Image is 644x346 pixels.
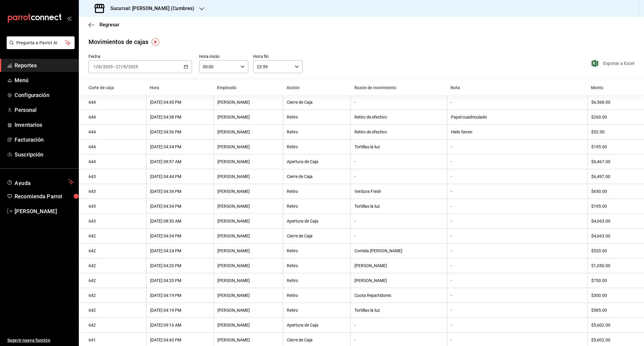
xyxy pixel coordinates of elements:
div: - [451,233,584,238]
button: Exportar a Excel [593,60,634,67]
span: Regresar [99,22,119,28]
div: 641 [89,338,143,342]
div: $4,663.00 [591,233,634,238]
div: - [451,100,584,105]
span: Menú [15,76,74,84]
div: Retiro [287,129,347,134]
th: Acción [283,80,351,95]
label: Fecha [89,54,192,59]
span: / [121,64,123,69]
div: 644 [89,159,143,164]
div: - [451,159,584,164]
th: Corte de caja [79,80,146,95]
div: [PERSON_NAME] [217,233,279,238]
div: - [451,338,584,342]
div: Retiro de efectivo [354,115,443,119]
div: - [451,278,584,283]
div: $195.00 [591,204,634,209]
div: - [451,293,584,298]
div: 642 [89,263,143,268]
div: - [354,233,443,238]
span: - [114,64,115,69]
div: - [354,219,443,223]
div: [DATE] 04:20 PM [150,263,210,268]
div: 643 [89,174,143,179]
div: 643 [89,204,143,209]
th: Monto [587,80,644,95]
div: - [354,323,443,328]
div: Cierre de Caja [287,100,347,105]
div: [DATE] 04:38 PM [150,115,210,119]
div: 644 [89,115,143,119]
div: 642 [89,248,143,253]
div: Hielo Seven [451,129,584,134]
span: Pregunta a Parrot AI [16,40,65,46]
div: 642 [89,308,143,313]
div: Apertura de Caja [287,159,347,164]
div: [PERSON_NAME] [217,159,279,164]
span: Inventarios [15,121,74,129]
div: Cierre de Caja [287,174,347,179]
div: $260.00 [591,115,634,119]
div: Retiro [287,263,347,268]
span: / [96,64,98,69]
div: $650.00 [591,189,634,194]
span: [PERSON_NAME] [15,207,74,215]
div: 644 [89,129,143,134]
div: [DATE] 08:57 AM [150,159,210,164]
div: [DATE] 04:34 PM [150,189,210,194]
div: - [354,100,443,105]
div: Retiro [287,278,347,283]
div: - [354,159,443,164]
div: 642 [89,293,143,298]
span: Facturación [15,136,74,144]
div: [DATE] 04:34 PM [150,144,210,149]
input: -- [123,64,126,69]
th: Empleado [213,80,283,95]
div: Retiro [287,308,347,313]
div: [PERSON_NAME] [217,278,279,283]
div: $52.00 [591,129,634,134]
div: - [451,323,584,328]
input: ---- [103,64,113,69]
div: $195.00 [591,144,634,149]
div: $585.00 [591,308,634,313]
div: - [451,144,584,149]
div: $4,663.00 [591,219,634,223]
button: Tooltip marker [152,38,159,46]
div: [PERSON_NAME] [217,100,279,105]
div: [DATE] 04:34 PM [150,204,210,209]
span: Ayuda [15,178,66,186]
button: Pregunta a Parrot AI [7,36,75,49]
h3: Sucursal: [PERSON_NAME] (Cumbres) [106,5,194,12]
span: Sugerir nueva función [7,337,74,344]
label: Hora fin [253,54,302,59]
div: Retiro [287,144,347,149]
div: Retiro [287,204,347,209]
div: Tortillas la luz [354,144,443,149]
div: 642 [89,323,143,328]
div: 642 [89,233,143,238]
input: -- [98,64,101,69]
div: - [451,174,584,179]
div: Tortillas la luz [354,308,443,313]
div: [DATE] 04:19 PM [150,293,210,298]
div: $520.00 [591,248,634,253]
div: [PERSON_NAME] [217,248,279,253]
div: [PERSON_NAME] [217,115,279,119]
div: $1,050.00 [591,263,634,268]
div: Retiro [287,189,347,194]
div: [PERSON_NAME] [217,293,279,298]
div: $300.00 [591,293,634,298]
div: Retiro [287,248,347,253]
input: ---- [128,64,138,69]
div: 642 [89,278,143,283]
th: Hora [146,80,213,95]
span: / [101,64,103,69]
div: [DATE] 09:16 AM [150,323,210,328]
div: - [451,263,584,268]
div: Verdura Fresh [354,189,443,194]
div: - [354,174,443,179]
div: [PERSON_NAME] [217,144,279,149]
